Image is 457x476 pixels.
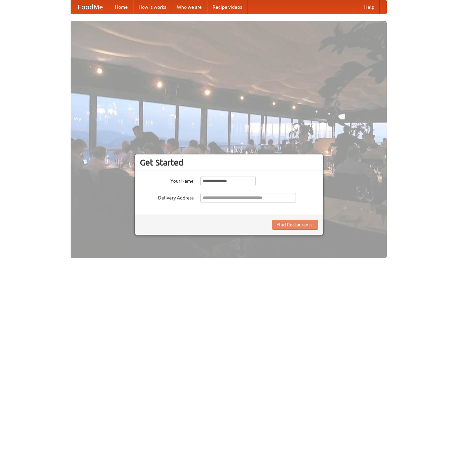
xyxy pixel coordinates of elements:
[272,220,318,230] button: Find Restaurants!
[207,0,247,14] a: Recipe videos
[172,0,207,14] a: Who we are
[140,157,318,168] h3: Get Started
[359,0,380,14] a: Help
[140,176,194,184] label: Your Name
[140,193,194,201] label: Delivery Address
[71,0,110,14] a: FoodMe
[110,0,133,14] a: Home
[133,0,172,14] a: How it works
